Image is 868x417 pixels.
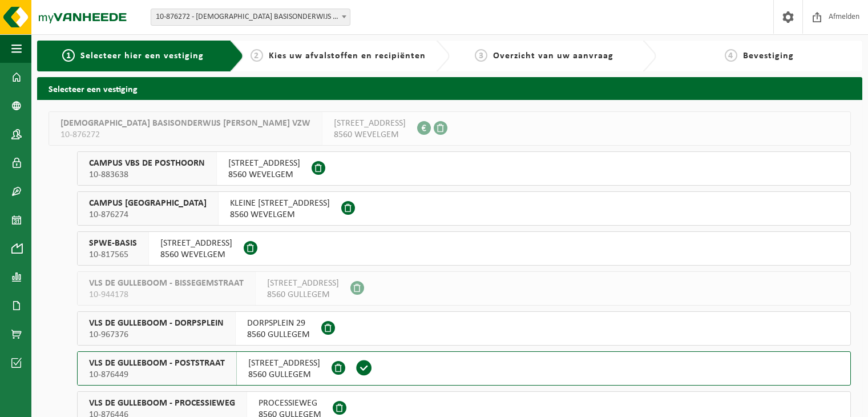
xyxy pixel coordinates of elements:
[37,77,862,99] h2: Selecteer een vestiging
[89,249,137,260] span: 10-817565
[89,318,224,329] span: VLS DE GULLEBOOM - DORPSPLEIN
[334,129,406,141] span: 8560 WEVELGEM
[160,249,232,260] span: 8560 WEVELGEM
[230,198,330,209] span: KLEINE [STREET_ADDRESS]
[89,169,205,181] span: 10-883638
[259,398,321,409] span: PROCESSIEWEG
[89,369,225,380] span: 10-876449
[334,118,406,129] span: [STREET_ADDRESS]
[89,278,244,289] span: VLS DE GULLEBOOM - BISSEGEMSTRAAT
[60,118,310,129] span: [DEMOGRAPHIC_DATA] BASISONDERWIJS [PERSON_NAME] VZW
[228,169,300,181] span: 8560 WEVELGEM
[77,231,851,266] button: SPWE-BASIS 10-817565 [STREET_ADDRESS]8560 WEVELGEM
[89,329,224,340] span: 10-967376
[493,51,613,61] span: Overzicht van uw aanvraag
[230,209,330,220] span: 8560 WEVELGEM
[89,238,137,249] span: SPWE-BASIS
[89,289,244,300] span: 10-944178
[77,151,851,186] button: CAMPUS VBS DE POSTHOORN 10-883638 [STREET_ADDRESS]8560 WEVELGEM
[151,9,350,25] span: 10-876272 - KATHOLIEK BASISONDERWIJS GULDENBERG VZW - WEVELGEM
[89,209,207,220] span: 10-876274
[89,198,207,209] span: CAMPUS [GEOGRAPHIC_DATA]
[60,129,310,141] span: 10-876272
[743,51,794,61] span: Bevestiging
[267,278,339,289] span: [STREET_ADDRESS]
[77,351,851,386] button: VLS DE GULLEBOOM - POSTSTRAAT 10-876449 [STREET_ADDRESS]8560 GULLEGEM
[251,49,263,62] span: 2
[247,318,310,329] span: DORPSPLEIN 29
[725,49,737,62] span: 4
[269,51,426,61] span: Kies uw afvalstoffen en recipiënten
[89,158,205,169] span: CAMPUS VBS DE POSTHOORN
[248,369,320,380] span: 8560 GULLEGEM
[89,358,225,369] span: VLS DE GULLEBOOM - POSTSTRAAT
[77,311,851,346] button: VLS DE GULLEBOOM - DORPSPLEIN 10-967376 DORPSPLEIN 298560 GULLEGEM
[475,49,487,62] span: 3
[247,329,310,340] span: 8560 GULLEGEM
[267,289,339,300] span: 8560 GULLEGEM
[151,9,350,26] span: 10-876272 - KATHOLIEK BASISONDERWIJS GULDENBERG VZW - WEVELGEM
[77,191,851,226] button: CAMPUS [GEOGRAPHIC_DATA] 10-876274 KLEINE [STREET_ADDRESS]8560 WEVELGEM
[62,49,75,62] span: 1
[248,358,320,369] span: [STREET_ADDRESS]
[228,158,300,169] span: [STREET_ADDRESS]
[89,398,235,409] span: VLS DE GULLEBOOM - PROCESSIEWEG
[160,238,232,249] span: [STREET_ADDRESS]
[80,51,204,61] span: Selecteer hier een vestiging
